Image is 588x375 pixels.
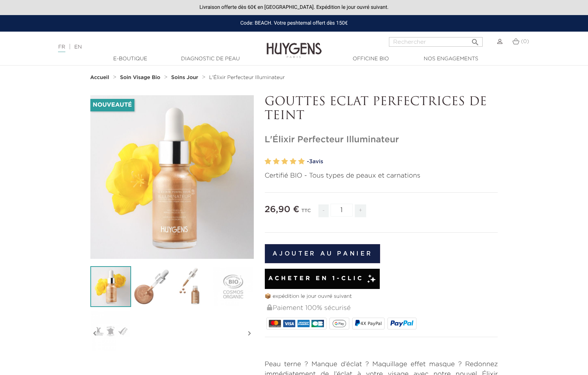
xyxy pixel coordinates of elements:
span: 26,90 € [265,205,300,214]
a: -3avis [307,156,498,167]
label: 4 [290,156,296,167]
img: CB_NATIONALE [311,320,324,327]
p: 📦 expédition le jour ouvré suivant [265,293,498,300]
img: L'Élixir Perfecteur Illuminateur [90,266,131,307]
img: google_pay [332,320,346,327]
a: L'Élixir Perfecteur Illuminateur [209,75,285,81]
span: L'Élixir Perfecteur Illuminateur [209,75,285,80]
input: Quantité [331,204,353,217]
a: Soin Visage Bio [120,75,162,81]
span: - [318,204,329,217]
i:  [471,36,480,44]
a: EN [74,44,82,50]
img: Huygens [267,31,322,59]
img: VISA [283,320,295,327]
div: Paiement 100% sécurisé [266,300,498,316]
li: Nouveauté [90,99,134,111]
p: GOUTTES ECLAT PERFECTRICES DE TEINT [265,95,498,124]
h1: L'Élixir Perfecteur Illuminateur [265,135,498,145]
a: Officine Bio [334,55,408,63]
label: 3 [281,156,288,167]
a: Diagnostic de peau [174,55,247,63]
a: Nos engagements [414,55,488,63]
span: (0) [521,39,529,44]
input: Rechercher [389,37,483,47]
img: Paiement 100% sécurisé [267,304,272,310]
img: AMEX [297,320,310,327]
i:  [90,315,99,352]
label: 5 [298,156,305,167]
div: TTC [301,203,311,223]
span: 3 [309,159,312,164]
a: Soins Jour [171,75,200,81]
span: 4X PayPal [360,321,382,326]
i:  [154,159,190,196]
label: 2 [273,156,279,167]
p: Certifié BIO - Tous types de peaux et carnations [265,171,498,181]
button: Ajouter au panier [265,244,380,263]
img: MASTERCARD [269,320,281,327]
label: 1 [265,156,271,167]
i:  [245,315,254,352]
strong: Soins Jour [171,75,198,80]
a: Accueil [90,75,111,81]
button:  [469,35,482,45]
strong: Soin Visage Bio [120,75,160,80]
a: FR [58,44,65,52]
strong: Accueil [90,75,109,80]
a: E-Boutique [94,55,167,63]
div: | [54,43,239,51]
span: + [355,204,367,217]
